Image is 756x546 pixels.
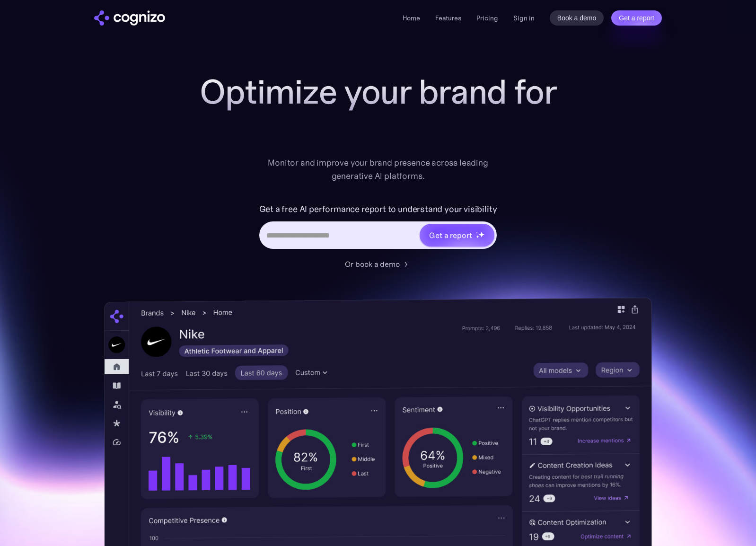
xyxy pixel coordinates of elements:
a: Get a reportstarstarstar [419,223,495,247]
label: Get a free AI performance report to understand your visibility [259,202,497,217]
a: home [94,10,165,26]
a: Or book a demo [345,258,411,270]
div: Or book a demo [345,258,400,270]
a: Book a demo [550,10,604,26]
img: cognizo logo [94,10,165,26]
div: Monitor and improve your brand presence across leading generative AI platforms. [262,156,494,183]
a: Home [403,14,420,22]
img: star [476,232,477,233]
form: Hero URL Input Form [259,202,497,254]
h1: Optimize your brand for [189,73,567,111]
img: star [476,235,479,238]
a: Get a report [611,10,662,26]
a: Pricing [476,14,498,22]
a: Sign in [513,12,535,24]
div: Get a report [429,229,472,241]
a: Features [435,14,461,22]
img: star [478,231,484,238]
